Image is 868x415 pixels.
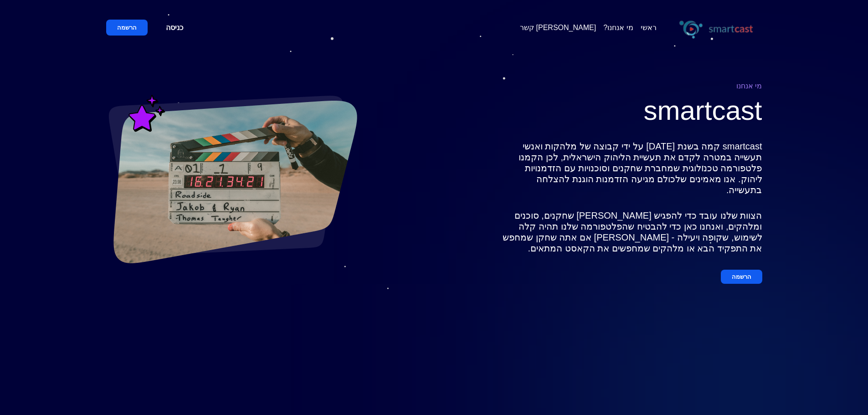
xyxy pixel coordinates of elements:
img: phone [106,80,364,268]
a: ראשי [641,23,657,32]
a: מי אנחנו? [603,23,633,32]
img: phone [671,15,762,41]
a: כניסה [155,20,194,36]
p: smartcast קמה בשנת [DATE] על ידי קבוצה של מלהקות ואנשי תעשייה במטרה לקדם את תעשיית הליהוק הישראלי... [502,141,762,195]
button: הרשמה [721,270,762,284]
p: הצוות שלנו עובד כדי להפגיש [PERSON_NAME] שחקנים, סוכנים ומלהקים, ואנחנו כאן כדי להבטיח שהפלטפורמה... [502,210,762,254]
span: מי אנחנו [736,82,762,90]
button: הרשמה [106,20,148,36]
span: smartcast [643,95,762,126]
span: [PERSON_NAME] קשר [520,23,596,32]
